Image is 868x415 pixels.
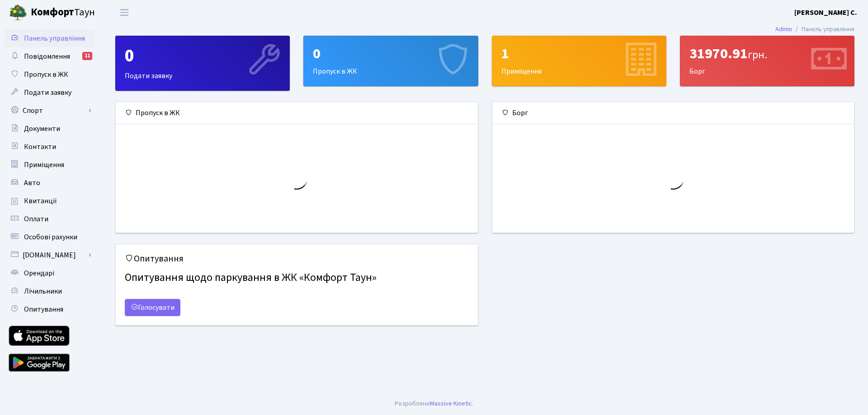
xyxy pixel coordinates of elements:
nav: breadcrumb [762,20,868,39]
span: Орендарі [24,268,54,278]
a: Опитування [5,300,95,318]
a: Панель управління [5,29,95,47]
span: Панель управління [24,33,85,43]
a: 1Приміщення [492,36,666,86]
a: Лічильники [5,282,95,300]
button: Переключити навігацію [113,5,136,20]
span: Лічильники [24,286,62,296]
span: Приміщення [24,160,64,170]
span: Оплати [24,214,48,224]
div: Борг [680,36,854,86]
span: Документи [24,124,60,134]
div: Пропуск в ЖК [304,36,477,86]
span: Опитування [24,304,63,314]
h5: Опитування [125,253,469,264]
div: 1 [501,45,657,62]
span: Таун [31,5,95,20]
a: Admin [775,24,792,34]
div: Пропуск в ЖК [116,102,478,124]
a: 0Пропуск в ЖК [303,36,478,86]
span: Квитанції [24,196,57,206]
b: Комфорт [31,5,74,19]
a: Особові рахунки [5,228,95,246]
li: Панель управління [792,24,854,34]
span: Авто [24,178,40,188]
div: 0 [125,45,280,67]
div: Приміщення [492,36,666,86]
a: Повідомлення11 [5,47,95,65]
a: [DOMAIN_NAME] [5,246,95,264]
span: Повідомлення [24,51,70,61]
a: [PERSON_NAME] С. [794,7,857,18]
h4: Опитування щодо паркування в ЖК «Комфорт Таун» [125,268,469,288]
a: Розроблено [395,399,430,408]
a: Спорт [5,102,95,120]
a: Massive Kinetic [430,399,472,408]
a: Оплати [5,210,95,228]
b: [PERSON_NAME] С. [794,8,857,18]
span: Особові рахунки [24,232,77,242]
div: 0 [313,45,468,62]
a: Авто [5,174,95,192]
a: Подати заявку [5,84,95,102]
a: Голосувати [125,299,180,316]
div: Борг [492,102,854,124]
a: Пропуск в ЖК [5,65,95,84]
span: Пропуск в ЖК [24,70,68,79]
div: Подати заявку [116,36,289,90]
span: Контакти [24,142,56,152]
span: грн. [748,47,767,63]
a: 0Подати заявку [115,36,290,91]
div: . [395,399,473,409]
a: Контакти [5,138,95,156]
img: logo.png [9,4,27,22]
span: Подати заявку [24,88,71,98]
a: Квитанції [5,192,95,210]
div: 11 [82,52,92,60]
a: Орендарі [5,264,95,282]
div: 31970.91 [689,45,845,62]
a: Документи [5,120,95,138]
a: Приміщення [5,156,95,174]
